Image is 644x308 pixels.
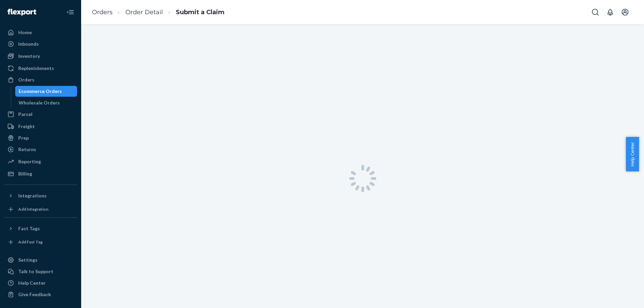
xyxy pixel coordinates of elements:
a: Billing [4,168,77,179]
div: Give Feedback [18,291,51,298]
div: Parcel [18,111,32,118]
a: Settings [4,255,77,265]
a: Replenishments [4,63,77,74]
div: Settings [18,257,38,263]
button: Close Navigation [64,5,77,19]
button: Help Center [626,137,639,171]
a: Submit a Claim [176,8,224,16]
a: Orders [4,74,77,85]
div: Add Integration [18,206,48,212]
a: Help Center [4,278,77,288]
button: Talk to Support [4,266,77,277]
div: Fast Tags [18,225,40,232]
button: Integrations [4,190,77,201]
a: Add Integration [4,204,77,215]
a: Inventory [4,51,77,62]
a: Orders [92,8,113,16]
div: Returns [18,146,36,153]
div: Home [18,29,32,36]
div: Help Center [18,280,46,286]
ol: breadcrumbs [87,2,230,22]
a: Ecommerce Orders [15,86,77,97]
a: Freight [4,121,77,132]
a: Order Detail [125,8,163,16]
button: Open account menu [618,5,632,19]
div: Reporting [18,158,41,165]
button: Open Search Box [589,5,602,19]
div: Wholesale Orders [19,99,60,106]
div: Ecommerce Orders [19,88,62,95]
div: Integrations [18,192,47,199]
div: Freight [18,123,35,130]
div: Billing [18,170,32,177]
a: Returns [4,144,77,155]
a: Reporting [4,156,77,167]
a: Inbounds [4,39,77,49]
div: Prep [18,135,29,141]
div: Add Fast Tag [18,239,43,245]
div: Replenishments [18,65,54,72]
div: Orders [18,76,34,83]
button: Give Feedback [4,289,77,300]
a: Wholesale Orders [15,97,77,108]
div: Inventory [18,53,40,60]
button: Fast Tags [4,223,77,234]
a: Prep [4,133,77,143]
img: Flexport logo [7,9,36,16]
a: Parcel [4,109,77,120]
div: Talk to Support [18,268,53,275]
div: Inbounds [18,41,39,47]
a: Add Fast Tag [4,237,77,247]
a: Home [4,27,77,38]
button: Open notifications [603,5,617,19]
